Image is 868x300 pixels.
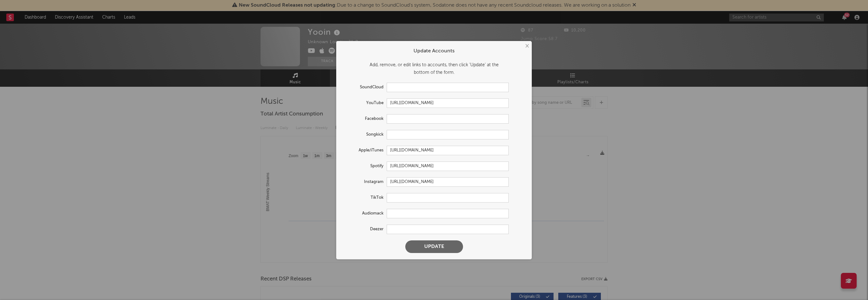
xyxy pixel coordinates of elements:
label: Audiomack [343,210,387,217]
label: Apple/iTunes [343,147,387,154]
div: Add, remove, or edit links to accounts, then click 'Update' at the bottom of the form. [343,61,525,76]
label: Songkick [343,131,387,138]
div: Update Accounts [343,47,525,55]
label: Instagram [343,178,387,186]
label: Deezer [343,226,387,233]
label: Facebook [343,115,387,123]
button: Update [405,240,463,253]
label: Spotify [343,162,387,170]
label: TikTok [343,194,387,202]
label: YouTube [343,99,387,107]
label: SoundCloud [343,84,387,91]
button: × [523,43,530,50]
